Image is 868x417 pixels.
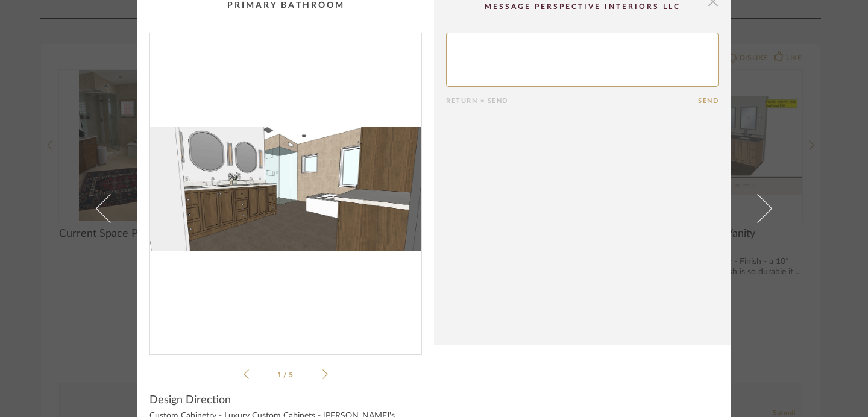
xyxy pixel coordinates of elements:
[289,371,295,378] span: 5
[446,97,698,105] div: Return = Send
[283,371,289,378] span: /
[150,33,421,345] img: e434f0b8-5f0c-46cf-90ad-f2c1c8257bc2_1000x1000.jpg
[150,33,421,345] div: 0
[698,97,719,105] button: Send
[277,371,283,378] span: 1
[149,393,231,407] span: Design Direction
